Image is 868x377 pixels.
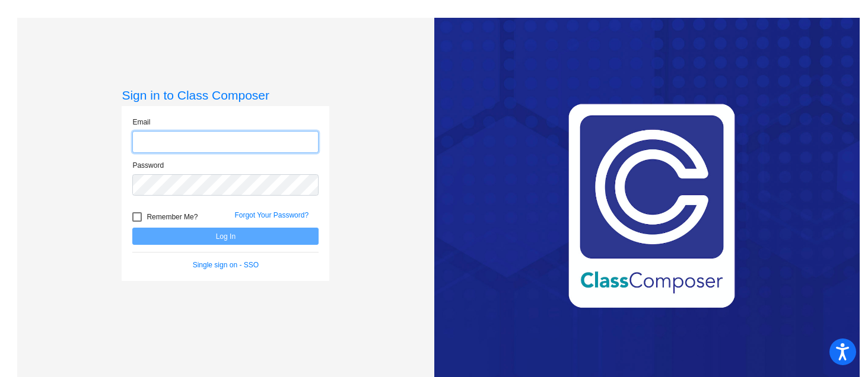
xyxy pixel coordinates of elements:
label: Email [132,117,150,127]
h3: Sign in to Class Composer [122,88,329,103]
span: Remember Me? [147,210,198,224]
label: Password [132,160,164,171]
a: Single sign on - SSO [193,261,259,269]
button: Log In [132,228,319,245]
a: Forgot Your Password? [234,211,309,219]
